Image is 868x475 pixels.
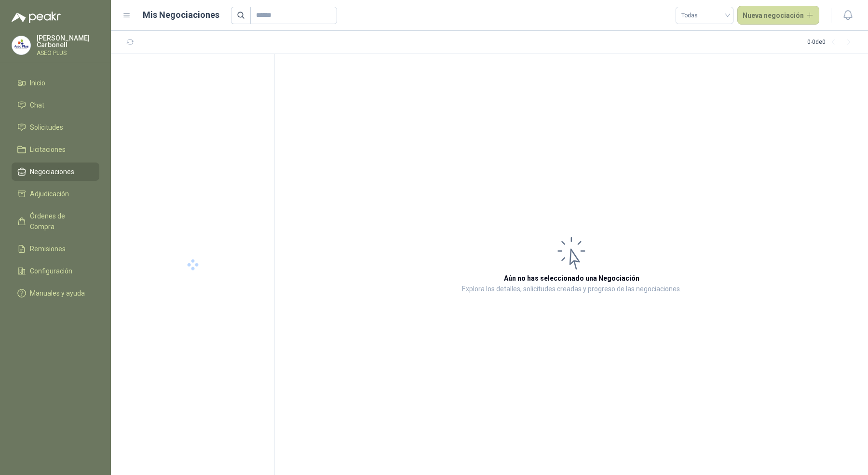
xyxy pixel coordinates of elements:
[12,12,61,23] img: Logo peakr
[30,244,66,254] span: Remisiones
[143,8,219,22] h1: Mis Negociaciones
[30,100,44,110] span: Chat
[462,284,681,295] p: Explora los detalles, solicitudes creadas y progreso de las negociaciones.
[12,140,99,159] a: Licitaciones
[30,78,45,88] span: Inicio
[30,189,69,199] span: Adjudicación
[30,288,85,299] span: Manuales y ayuda
[37,35,99,48] p: [PERSON_NAME] Carbonell
[12,284,99,302] a: Manuales y ayuda
[37,50,99,56] p: ASEO PLUS
[30,166,74,177] span: Negociaciones
[30,122,63,133] span: Solicitudes
[504,273,639,284] h3: Aún no has seleccionado una Negociación
[12,262,99,280] a: Configuración
[12,207,99,236] a: Órdenes de Compra
[737,6,820,25] button: Nueva negociación
[681,8,728,23] span: Todas
[12,36,30,54] img: Company Logo
[30,144,66,155] span: Licitaciones
[12,240,99,258] a: Remisiones
[12,96,99,114] a: Chat
[807,35,856,50] div: 0 - 0 de 0
[12,163,99,181] a: Negociaciones
[30,211,90,232] span: Órdenes de Compra
[30,266,72,276] span: Configuración
[12,185,99,203] a: Adjudicación
[12,118,99,136] a: Solicitudes
[12,74,99,92] a: Inicio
